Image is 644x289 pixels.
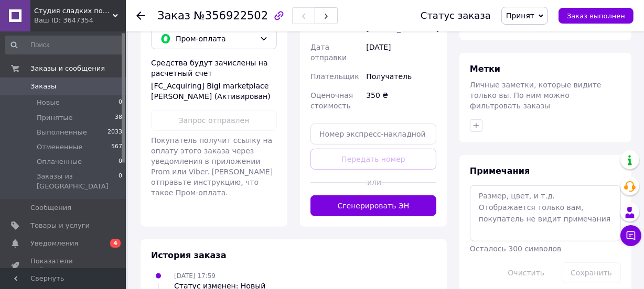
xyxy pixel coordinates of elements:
[37,128,87,137] span: Выполненные
[364,86,438,115] div: 350 ₴
[37,142,82,152] span: Отмененные
[470,166,530,176] span: Примечания
[30,82,56,91] span: Заказы
[364,67,438,86] div: Получатель
[567,12,625,20] span: Заказ выполнен
[151,58,277,102] div: Средства будут зачислены на расчетный счет
[310,43,347,62] span: Дата отправки
[151,136,273,197] span: Покупатель получит ссылку на оплату этого заказа через уведомления в приложении Prom или Viber. [...
[119,98,122,107] span: 0
[470,81,602,110] span: Личные заметки, которые видите только вы. По ним можно фильтровать заказы
[111,142,122,152] span: 567
[30,239,78,248] span: Уведомления
[151,250,227,260] span: История заказа
[364,38,438,67] div: [DATE]
[30,64,105,73] span: Заказы и сообщения
[30,257,97,275] span: Показатели работы компании
[108,128,122,137] span: 2033
[37,172,119,191] span: Заказы из [GEOGRAPHIC_DATA]
[310,195,436,216] button: Сгенерировать ЭН
[174,272,216,280] span: [DATE] 17:59
[157,9,190,22] span: Заказ
[136,10,145,21] div: Вернуться назад
[37,113,73,123] span: Принятые
[115,113,122,123] span: 38
[310,91,353,110] span: Оценочная стоимость
[119,157,122,166] span: 0
[506,12,534,20] span: Принят
[470,64,500,74] span: Метки
[151,81,277,102] div: [FC_Acquiring] Bigl marketplace [PERSON_NAME] (Активирован)
[34,16,126,25] div: Ваш ID: 3647354
[367,177,380,187] span: или
[37,98,60,107] span: Новые
[194,9,268,22] span: №356922502
[34,6,113,16] span: Студия сладких подарков "Vchocolade"
[119,172,122,191] span: 0
[30,203,71,213] span: Сообщения
[5,36,123,54] input: Поиск
[176,33,255,45] span: Пром-оплата
[421,10,491,21] div: Статус заказа
[620,225,641,246] button: Чат с покупателем
[110,239,121,248] span: 4
[470,244,561,253] span: Осталось 300 символов
[310,72,359,81] span: Плательщик
[37,157,82,166] span: Оплаченные
[559,8,634,24] button: Заказ выполнен
[30,221,90,230] span: Товары и услуги
[310,124,436,144] input: Номер экспресс-накладной
[151,110,277,131] button: Запрос отправлен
